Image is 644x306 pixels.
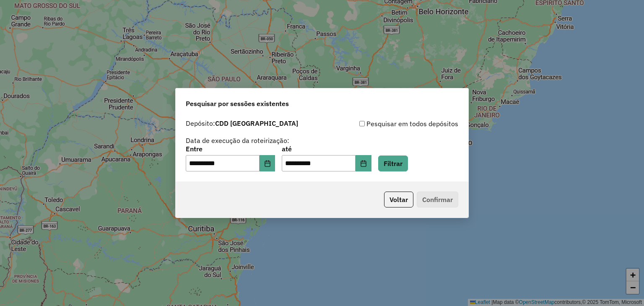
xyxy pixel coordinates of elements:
[186,99,289,109] span: Pesquisar por sessões existentes
[356,155,371,172] button: Choose Date
[215,119,298,127] strong: CDD [GEOGRAPHIC_DATA]
[186,144,275,154] label: Entre
[322,119,458,129] div: Pesquisar em todos depósitos
[282,144,371,154] label: até
[186,118,298,128] label: Depósito:
[384,192,413,207] button: Voltar
[378,156,408,171] button: Filtrar
[260,155,275,172] button: Choose Date
[186,135,289,145] label: Data de execução da roteirização:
